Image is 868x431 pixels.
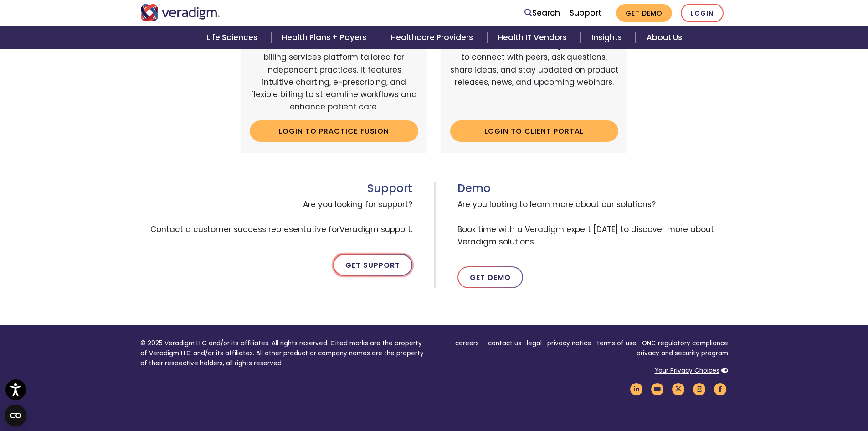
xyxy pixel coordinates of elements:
a: Veradigm LinkedIn Link [629,384,644,393]
a: Life Sciences [195,26,271,49]
a: legal [527,339,542,348]
a: Search [524,7,560,19]
span: Are you looking for support? Contact a customer success representative for [140,195,412,239]
h3: Demo [457,182,728,195]
a: ONC regulatory compliance [642,339,728,348]
a: terms of use [597,339,637,348]
a: privacy and security program [637,349,728,358]
p: A cloud-based, easy-to-use EHR and billing services platform tailored for independent practices. ... [250,39,418,113]
a: Get Demo [457,266,523,288]
span: Veradigm support. [339,224,412,235]
a: Login to Practice Fusion [250,120,418,141]
a: Login to Client Portal [450,120,619,141]
a: Get Demo [616,4,672,22]
a: Healthcare Providers [380,26,487,49]
a: Health Plans + Payers [271,26,380,49]
a: Veradigm Facebook Link [713,384,728,393]
p: © 2025 Veradigm LLC and/or its affiliates. All rights reserved. Cited marks are the property of V... [140,338,427,368]
a: Veradigm Twitter Link [671,384,686,393]
p: An online portal for Veradigm customers to connect with peers, ask questions, share ideas, and st... [450,39,619,113]
h3: Support [140,182,412,195]
a: Login [681,4,724,22]
img: Veradigm logo [140,4,220,21]
a: About Us [636,26,693,49]
a: Support [570,7,601,18]
iframe: Drift Chat Widget [822,385,857,420]
a: careers [455,339,479,348]
a: Your Privacy Choices [655,366,719,375]
span: Are you looking to learn more about our solutions? Book time with a Veradigm expert [DATE] to dis... [457,195,728,252]
a: Insights [580,26,636,49]
a: Veradigm YouTube Link [650,384,665,393]
button: Open CMP widget [5,405,26,426]
a: privacy notice [547,339,591,348]
a: Get Support [333,254,412,276]
a: contact us [488,339,521,348]
a: Veradigm Instagram Link [692,384,707,393]
a: Health IT Vendors [487,26,580,49]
